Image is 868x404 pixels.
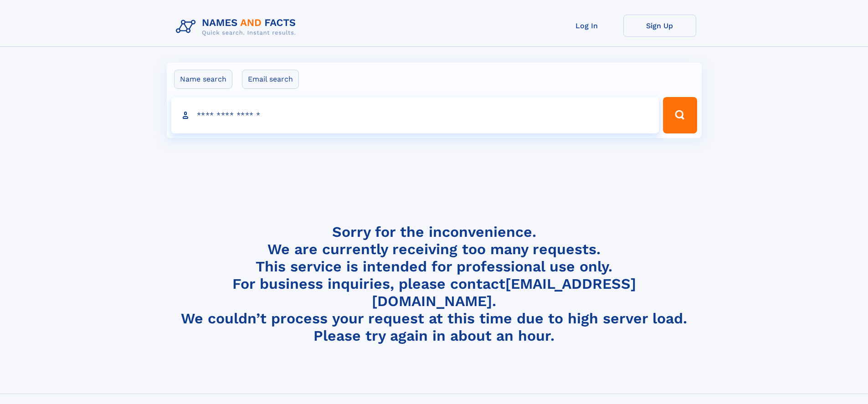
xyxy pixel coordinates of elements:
[550,15,623,37] a: Log In
[623,15,696,37] a: Sign Up
[174,70,232,89] label: Name search
[172,15,303,39] img: Logo Names and Facts
[172,223,696,345] h4: Sorry for the inconvenience. We are currently receiving too many requests. This service is intend...
[663,97,697,133] button: Search Button
[372,275,636,310] a: [EMAIL_ADDRESS][DOMAIN_NAME]
[242,70,299,89] label: Email search
[171,97,659,133] input: search input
